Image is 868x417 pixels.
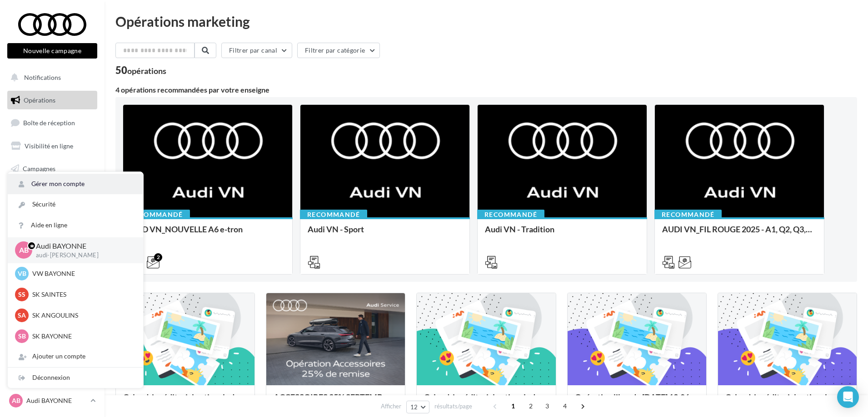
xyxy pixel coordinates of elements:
[5,91,99,110] a: Opérations
[18,332,26,341] span: SB
[23,164,55,172] span: Campagnes
[19,245,29,255] span: AB
[381,402,401,411] span: Afficher
[26,396,87,405] p: Audi BAYONNE
[477,210,544,220] div: Recommandé
[32,269,132,278] p: VW BAYONNE
[5,137,99,156] a: Visibilité en ligne
[5,182,99,201] a: Médiathèque
[25,142,73,150] span: Visibilité en ligne
[8,194,143,215] a: Sécurité
[524,399,538,413] span: 2
[130,225,285,243] div: AUD VN_NOUVELLE A6 e-tron
[32,311,132,320] p: SK ANGOULINS
[127,67,166,75] div: opérations
[5,204,99,231] a: AFFICHAGE PRESSE MD
[300,210,367,220] div: Recommandé
[297,43,380,58] button: Filtrer par catégorie
[410,403,418,411] span: 12
[654,210,722,220] div: Recommandé
[18,311,26,320] span: SA
[115,86,857,93] div: 4 opérations recommandées par votre enseigne
[221,43,292,58] button: Filtrer par canal
[5,159,99,178] a: Campagnes
[406,401,429,413] button: 12
[5,68,95,87] button: Notifications
[8,215,143,235] a: Aide en ligne
[5,113,99,132] a: Boîte de réception
[424,392,548,411] div: Calendrier éditorial national : du 02.09 au 09.09
[115,65,166,75] div: 50
[485,225,639,243] div: Audi VN - Tradition
[18,290,25,299] span: SS
[8,368,143,388] div: Déconnexion
[662,225,817,243] div: AUDI VN_FIL ROUGE 2025 - A1, Q2, Q3, Q5 et Q4 e-tron
[575,392,699,411] div: Opération libre du [DATE] 12:06
[18,269,26,278] span: VB
[36,241,129,251] p: Audi BAYONNE
[8,174,143,194] a: Gérer mon compte
[36,251,129,260] p: audi-[PERSON_NAME]
[540,399,554,413] span: 3
[7,43,97,59] button: Nouvelle campagne
[274,392,398,411] div: ACCESSOIRES 25% SEPTEMBRE - AUDI SERVICE
[123,392,247,411] div: Calendrier éditorial national : du 02.09 au 09.09
[837,386,859,408] div: Open Intercom Messenger
[123,210,190,220] div: Recommandé
[558,399,572,413] span: 4
[12,396,20,405] span: AB
[308,225,462,243] div: Audi VN - Sport
[115,15,857,28] div: Opérations marketing
[24,74,61,81] span: Notifications
[32,290,132,299] p: SK SAINTES
[32,332,132,341] p: SK BAYONNE
[23,119,75,127] span: Boîte de réception
[24,96,55,104] span: Opérations
[154,253,162,261] div: 2
[7,392,97,409] a: AB Audi BAYONNE
[434,402,472,411] span: résultats/page
[506,399,520,413] span: 1
[725,392,849,411] div: Calendrier éditorial national : semaine du 25.08 au 31.08
[8,346,143,367] div: Ajouter un compte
